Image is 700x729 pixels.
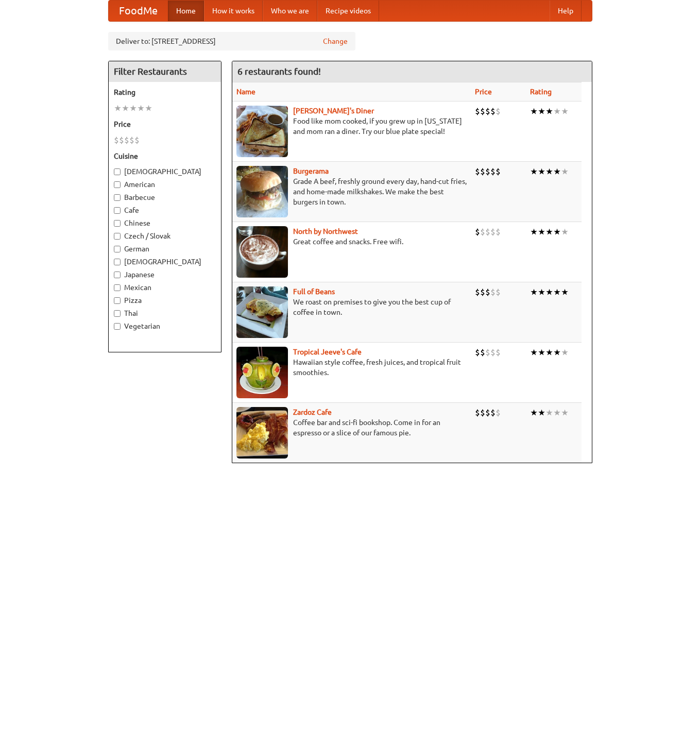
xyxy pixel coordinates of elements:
[480,407,485,418] li: $
[553,166,561,177] li: ★
[561,166,569,177] li: ★
[490,347,496,358] li: $
[538,347,545,358] li: ★
[490,286,496,298] li: $
[114,103,122,114] li: ★
[561,286,569,298] li: ★
[236,226,288,278] img: north.jpg
[108,32,355,50] div: Deliver to: [STREET_ADDRESS]
[114,194,121,201] input: Barbecue
[114,218,216,228] label: Chinese
[114,166,216,177] label: [DEMOGRAPHIC_DATA]
[530,407,538,418] li: ★
[490,166,496,177] li: $
[475,347,480,358] li: $
[114,310,121,317] input: Thai
[480,286,485,298] li: $
[485,226,490,238] li: $
[545,106,553,117] li: ★
[114,134,119,146] li: $
[496,226,501,238] li: $
[114,179,216,190] label: American
[293,348,362,356] a: Tropical Jeeve's Cafe
[114,297,121,304] input: Pizza
[236,297,467,317] p: We roast on premises to give you the best cup of coffee in town.
[496,347,501,358] li: $
[485,407,490,418] li: $
[293,107,374,115] a: [PERSON_NAME]'s Diner
[475,286,480,298] li: $
[114,220,121,227] input: Chinese
[134,134,140,146] li: $
[293,167,329,175] b: Burgerama
[553,347,561,358] li: ★
[485,166,490,177] li: $
[122,103,129,114] li: ★
[114,181,121,188] input: American
[114,192,216,202] label: Barbecue
[114,323,121,330] input: Vegetarian
[496,286,501,298] li: $
[530,286,538,298] li: ★
[553,226,561,238] li: ★
[236,357,467,378] p: Hawaiian style coffee, fresh juices, and tropical fruit smoothies.
[530,347,538,358] li: ★
[114,151,216,161] h5: Cuisine
[168,1,204,21] a: Home
[109,1,168,21] a: FoodMe
[114,269,216,280] label: Japanese
[237,66,321,76] ng-pluralize: 6 restaurants found!
[204,1,263,21] a: How it works
[129,103,137,114] li: ★
[545,226,553,238] li: ★
[538,407,545,418] li: ★
[236,88,255,96] a: Name
[236,106,288,157] img: sallys.jpg
[480,166,485,177] li: $
[236,166,288,217] img: burgerama.jpg
[124,134,129,146] li: $
[538,226,545,238] li: ★
[293,227,358,235] a: North by Northwest
[538,166,545,177] li: ★
[114,246,121,252] input: German
[293,287,335,296] b: Full of Beans
[530,88,552,96] a: Rating
[236,286,288,338] img: beans.jpg
[480,347,485,358] li: $
[553,407,561,418] li: ★
[236,407,288,459] img: zardoz.jpg
[114,119,216,129] h5: Price
[114,284,121,291] input: Mexican
[561,226,569,238] li: ★
[475,407,480,418] li: $
[263,1,317,21] a: Who we are
[114,282,216,293] label: Mexican
[114,308,216,318] label: Thai
[293,408,332,416] a: Zardoz Cafe
[545,347,553,358] li: ★
[485,106,490,117] li: $
[114,321,216,331] label: Vegetarian
[490,106,496,117] li: $
[553,286,561,298] li: ★
[553,106,561,117] li: ★
[561,407,569,418] li: ★
[236,116,467,137] p: Food like mom cooked, if you grew up in [US_STATE] and mom ran a diner. Try our blue plate special!
[236,236,467,247] p: Great coffee and snacks. Free wifi.
[475,106,480,117] li: $
[545,407,553,418] li: ★
[475,88,492,96] a: Price
[561,347,569,358] li: ★
[114,244,216,254] label: German
[538,106,545,117] li: ★
[496,166,501,177] li: $
[530,166,538,177] li: ★
[480,106,485,117] li: $
[114,168,121,175] input: [DEMOGRAPHIC_DATA]
[475,166,480,177] li: $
